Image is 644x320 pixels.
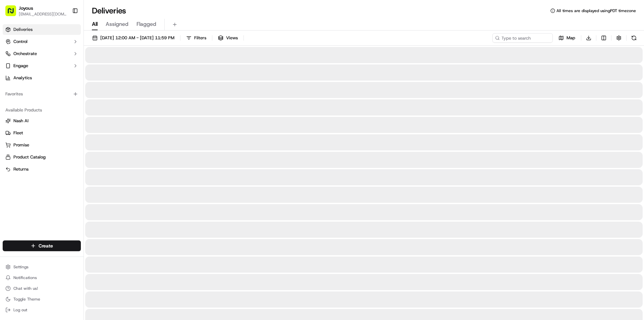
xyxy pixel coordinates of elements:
[13,118,29,124] span: Nash AI
[100,35,174,41] span: [DATE] 12:00 AM - [DATE] 11:59 PM
[13,27,33,33] span: Deliveries
[3,284,81,293] button: Chat with us!
[3,73,81,83] a: Analytics
[13,154,46,160] span: Product Catalog
[5,154,78,160] a: Product Catalog
[89,33,177,43] button: [DATE] 12:00 AM - [DATE] 11:59 PM
[39,242,53,249] span: Create
[567,35,575,41] span: Map
[629,33,639,43] button: Refresh
[3,240,81,251] button: Create
[492,33,553,43] input: Type to search
[3,140,81,150] button: Promise
[183,33,209,43] button: Filters
[13,286,38,291] span: Chat with us!
[5,118,78,124] a: Nash AI
[3,305,81,315] button: Log out
[13,296,40,302] span: Toggle Theme
[3,48,81,59] button: Orchestrate
[215,33,241,43] button: Views
[13,130,23,136] span: Fleet
[3,273,81,282] button: Notifications
[3,3,69,19] button: Joyous[EMAIL_ADDRESS][DOMAIN_NAME]
[3,262,81,272] button: Settings
[92,5,126,16] h1: Deliveries
[5,142,78,148] a: Promise
[13,75,32,81] span: Analytics
[3,116,81,126] button: Nash AI
[3,60,81,71] button: Engage
[19,5,33,11] button: Joyous
[19,11,67,17] button: [EMAIL_ADDRESS][DOMAIN_NAME]
[3,294,81,304] button: Toggle Theme
[3,164,81,175] button: Returns
[92,20,98,28] span: All
[13,275,37,280] span: Notifications
[3,24,81,35] a: Deliveries
[194,35,206,41] span: Filters
[3,128,81,138] button: Fleet
[3,36,81,47] button: Control
[5,130,78,136] a: Fleet
[3,89,81,99] div: Favorites
[137,20,156,28] span: Flagged
[13,51,37,57] span: Orchestrate
[13,142,29,148] span: Promise
[106,20,128,28] span: Assigned
[555,33,578,43] button: Map
[13,264,29,270] span: Settings
[13,39,28,45] span: Control
[13,166,29,172] span: Returns
[556,8,636,13] span: All times are displayed using PDT timezone
[226,35,238,41] span: Views
[3,152,81,163] button: Product Catalog
[13,307,27,313] span: Log out
[13,63,28,69] span: Engage
[5,166,78,172] a: Returns
[3,105,81,116] div: Available Products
